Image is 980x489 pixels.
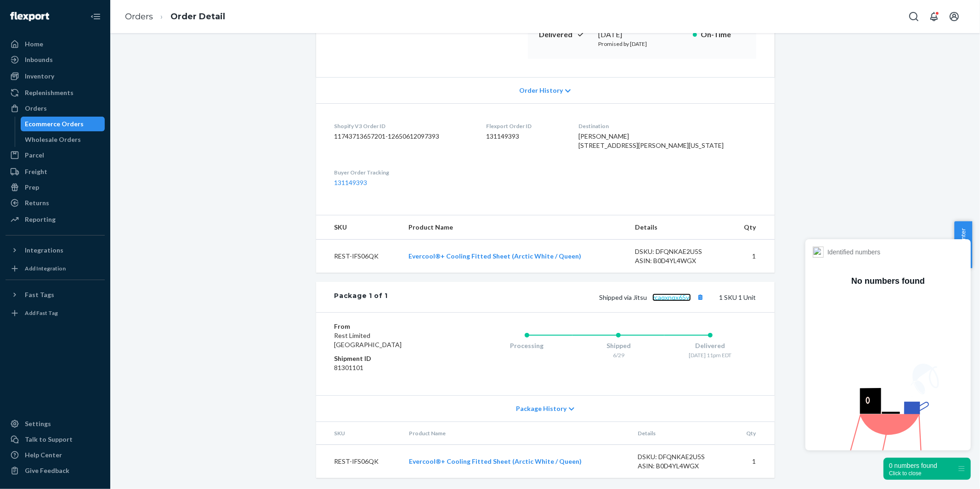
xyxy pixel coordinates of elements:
div: Wholesale Orders [25,135,81,144]
div: Ecommerce Orders [25,119,84,129]
img: Flexport logo [10,12,49,21]
button: Open Search Box [905,7,923,26]
div: [DATE] 11pm EDT [664,351,756,359]
a: Order Detail [170,11,225,22]
div: DSKU: DFQNKAE2U5S [638,452,724,461]
a: Orders [6,101,105,116]
a: Replenishments [6,85,105,100]
button: Copy tracking number [695,291,707,303]
button: Open account menu [945,7,963,26]
div: Inventory [25,72,54,81]
a: Home [6,37,105,51]
span: Rest Limited [GEOGRAPHIC_DATA] [334,332,402,348]
div: Fast Tags [25,290,54,299]
div: Shipped [572,341,664,350]
div: ASIN: B0D4YL4WGX [635,256,722,265]
div: Freight [25,167,47,176]
th: Details [630,422,731,445]
th: SKU [316,215,401,240]
div: Add Fast Tag [25,309,58,317]
div: ASIN: B0D4YL4WGX [638,461,724,471]
a: Settings [6,416,105,431]
td: 1 [729,240,774,273]
a: Help Center [6,448,105,462]
th: Product Name [402,422,630,445]
p: On-Time [701,29,745,40]
div: 6/29 [572,351,664,359]
dt: Flexport Order ID [487,122,564,130]
a: Returns [6,196,105,210]
div: Add Integration [25,264,66,272]
a: Prep [6,180,105,195]
div: Talk to Support [25,435,73,444]
div: Orders [25,104,47,113]
div: [DATE] [599,29,685,40]
div: Parcel [25,151,44,160]
th: Qty [729,215,774,240]
th: Details [628,215,729,240]
dt: Shipment ID [334,354,444,363]
span: Shipped via Jitsu [600,293,707,301]
div: Delivered [664,341,756,350]
dt: From [334,322,444,331]
div: Give Feedback [25,466,69,475]
p: Delivered [539,29,591,40]
span: Package History [516,404,566,413]
div: Inbounds [25,55,53,64]
a: 131149393 [334,179,368,186]
th: Qty [731,422,775,445]
td: 1 [731,445,775,478]
a: Freight [6,164,105,179]
p: Promised by [DATE] [599,40,685,48]
span: Order History [519,86,563,95]
div: Reporting [25,215,56,224]
a: Wholesale Orders [21,132,105,147]
div: Help Center [25,450,62,460]
dd: 131149393 [487,132,564,141]
dd: 11743713657201-12650612097393 [334,132,472,141]
th: SKU [316,422,402,445]
a: Orders [125,11,153,22]
span: [PERSON_NAME] [STREET_ADDRESS][PERSON_NAME][US_STATE] [579,132,724,149]
dt: Buyer Order Tracking [334,169,472,176]
th: Product Name [401,215,628,240]
a: Evercool®+ Cooling Fitted Sheet (Arctic White / Queen) [409,457,582,465]
div: DSKU: DFQNKAE2U5S [635,247,722,256]
button: Give Feedback [6,463,105,478]
dt: Destination [579,122,756,130]
a: Inbounds [6,52,105,67]
td: REST-IFS06QK [316,240,401,273]
div: Returns [25,198,49,208]
div: Integrations [25,246,63,255]
a: Inventory [6,69,105,84]
ol: breadcrumbs [118,3,232,30]
div: Prep [25,183,39,192]
button: Open notifications [925,7,943,26]
button: Integrations [6,243,105,258]
a: Ecommerce Orders [21,117,105,131]
a: Evercool®+ Cooling Fitted Sheet (Arctic White / Queen) [408,252,581,260]
div: Replenishments [25,88,74,97]
div: 1 SKU 1 Unit [388,291,756,303]
button: Help Center [954,221,972,268]
a: Talk to Support [6,432,105,447]
button: Fast Tags [6,287,105,302]
div: Package 1 of 1 [334,291,388,303]
dt: Shopify V3 Order ID [334,122,472,130]
div: Processing [481,341,573,350]
a: Reporting [6,212,105,227]
a: Parcel [6,148,105,163]
a: Add Integration [6,261,105,276]
a: zcaqxnqx65yj [652,293,691,301]
div: Home [25,39,43,49]
td: REST-IFS06QK [316,445,402,478]
dd: 81301101 [334,363,444,372]
div: Settings [25,419,51,428]
button: Close Navigation [86,7,105,26]
a: Add Fast Tag [6,306,105,320]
